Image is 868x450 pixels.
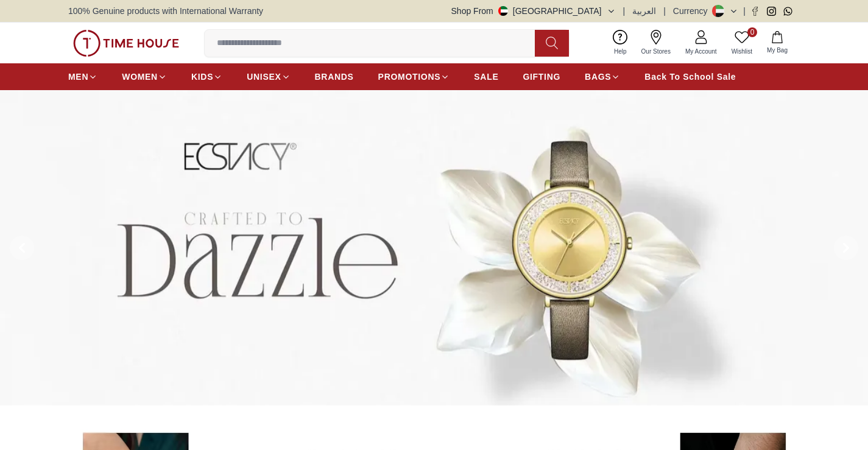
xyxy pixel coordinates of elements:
[607,27,634,58] a: Help
[68,66,97,88] a: MEN
[378,71,441,83] span: PROMOTIONS
[474,66,498,88] a: SALE
[623,5,626,17] span: |
[727,47,757,56] span: Wishlist
[783,7,792,16] a: Whatsapp
[644,71,736,83] span: Back To School Sale
[68,5,263,17] span: 100% Genuine products with International Warranty
[247,66,290,88] a: UNISEX
[663,5,666,17] span: |
[122,71,158,83] span: WOMEN
[680,47,722,56] span: My Account
[760,29,795,57] button: My Bag
[73,30,179,57] img: ...
[767,7,776,16] a: Instagram
[673,5,713,17] div: Currency
[750,7,760,16] a: Facebook
[378,66,450,88] a: PROMOTIONS
[523,66,560,88] a: GIFTING
[451,5,616,17] button: Shop From[GEOGRAPHIC_DATA]
[743,5,746,17] span: |
[632,5,656,17] button: العربية
[585,66,620,88] a: BAGS
[585,71,611,83] span: BAGS
[634,27,678,58] a: Our Stores
[609,47,632,56] span: Help
[523,71,560,83] span: GIFTING
[747,27,757,37] span: 0
[315,66,354,88] a: BRANDS
[315,71,354,83] span: BRANDS
[191,71,213,83] span: KIDS
[68,71,88,83] span: MEN
[191,66,222,88] a: KIDS
[498,6,508,16] img: United Arab Emirates
[644,66,736,88] a: Back To School Sale
[247,71,281,83] span: UNISEX
[474,71,498,83] span: SALE
[724,27,760,58] a: 0Wishlist
[122,66,167,88] a: WOMEN
[762,46,792,55] span: My Bag
[637,47,676,56] span: Our Stores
